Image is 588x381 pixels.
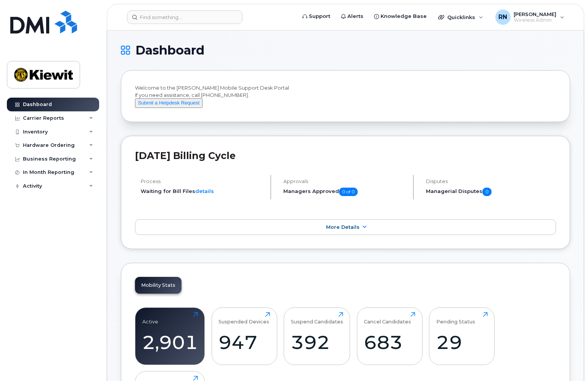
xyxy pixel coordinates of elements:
h2: [DATE] Billing Cycle [135,150,556,161]
div: Welcome to the [PERSON_NAME] Mobile Support Desk Portal If you need assistance, call [PHONE_NUMBER]. [135,84,556,108]
div: Cancel Candidates [364,312,411,325]
div: 2,901 [142,331,198,354]
span: 0 [482,188,492,196]
span: 0 of 0 [339,188,358,196]
button: Submit a Helpdesk Request [135,98,202,108]
div: 392 [291,331,343,354]
a: Active2,901 [142,312,198,361]
h4: Approvals [283,178,406,184]
a: Suspend Candidates392 [291,312,343,361]
a: Submit a Helpdesk Request [135,100,202,106]
h5: Managerial Disputes [426,188,556,196]
li: Waiting for Bill Files [141,188,264,195]
a: Suspended Devices947 [218,312,270,361]
h5: Managers Approved [283,188,406,196]
h4: Disputes [426,178,556,184]
div: Suspended Devices [218,312,269,325]
div: Pending Status [436,312,475,325]
div: 947 [218,331,270,354]
a: details [195,188,214,194]
div: 29 [436,331,488,354]
span: More Details [326,224,360,230]
div: Suspend Candidates [291,312,343,325]
div: Active [142,312,158,325]
h4: Process [141,178,264,184]
a: Pending Status29 [436,312,488,361]
span: Dashboard [135,45,204,56]
iframe: Messenger Launcher [555,348,582,375]
a: Cancel Candidates683 [364,312,415,361]
div: 683 [364,331,415,354]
